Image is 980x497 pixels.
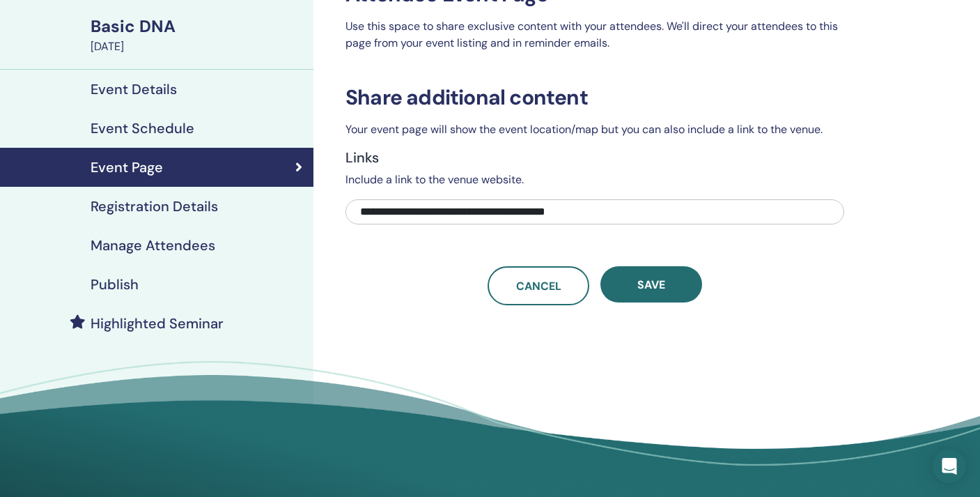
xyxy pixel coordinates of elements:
div: Basic DNA [91,15,305,38]
h4: Highlighted Seminar [91,315,224,332]
p: Your event page will show the event location/map but you can also include a link to the venue. [345,121,844,138]
div: [DATE] [91,38,305,55]
h4: Event Schedule [91,120,194,137]
a: Cancel [488,266,589,305]
h4: Event Details [91,81,177,98]
div: Open Intercom Messenger [933,450,966,483]
h4: Publish [91,276,139,293]
h4: Manage Attendees [91,237,215,254]
span: Save [637,277,665,292]
h4: Event Page [91,159,163,176]
p: Include a link to the venue website. [345,171,844,188]
a: Basic DNA[DATE] [82,15,313,55]
h3: Share additional content [345,85,844,110]
p: Use this space to share exclusive content with your attendees. We'll direct your attendees to thi... [345,18,844,52]
h4: Links [345,149,844,166]
h4: Registration Details [91,198,218,215]
span: Cancel [516,279,561,293]
button: Save [600,266,702,303]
